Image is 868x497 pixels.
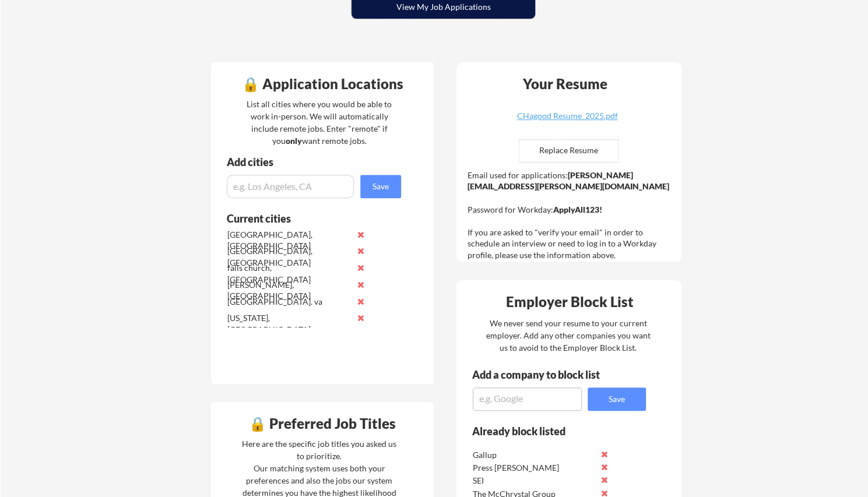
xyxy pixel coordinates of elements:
div: Already block listed [472,426,630,436]
div: [GEOGRAPHIC_DATA], [GEOGRAPHIC_DATA] [227,229,350,252]
div: [PERSON_NAME], [GEOGRAPHIC_DATA] [227,279,350,302]
div: [GEOGRAPHIC_DATA], [GEOGRAPHIC_DATA] [227,245,350,268]
div: 🔒 Preferred Job Titles [214,417,431,431]
button: Save [588,387,646,411]
strong: ApplyAll123! [553,205,602,214]
div: Press [PERSON_NAME] [473,462,596,474]
div: Your Resume [507,77,623,91]
div: 🔒 Application Locations [214,77,431,91]
div: Gallup [473,449,596,461]
strong: only [285,136,301,146]
div: [US_STATE], [GEOGRAPHIC_DATA] [227,312,350,335]
div: List all cities where you would be able to work in-person. We will automatically include remote j... [239,98,399,147]
div: Current cities [227,213,388,224]
div: Add cities [227,157,404,167]
div: [GEOGRAPHIC_DATA]. va [227,296,350,308]
div: We never send your resume to your current employer. Add any other companies you want us to avoid ... [485,317,651,354]
div: falls church, [GEOGRAPHIC_DATA] [227,262,350,285]
input: e.g. Los Angeles, CA [227,175,354,198]
div: CHagood Resume_2025.pdf [498,112,637,120]
strong: [PERSON_NAME][EMAIL_ADDRESS][PERSON_NAME][DOMAIN_NAME] [468,170,669,192]
div: Add a company to block list [472,369,618,380]
div: SEI [473,475,596,487]
div: Employer Block List [461,295,678,309]
button: Save [360,175,401,198]
div: Email used for applications: Password for Workday: If you are asked to "verify your email" in ord... [468,170,673,261]
a: CHagood Resume_2025.pdf [498,112,637,130]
